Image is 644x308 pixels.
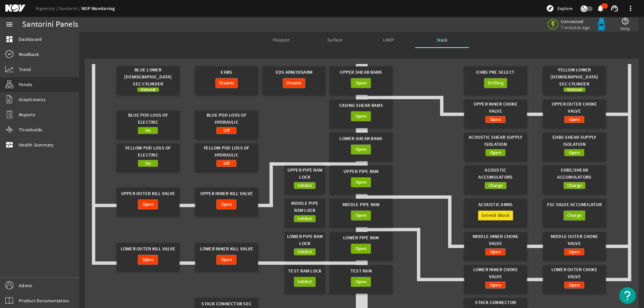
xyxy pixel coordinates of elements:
div: Yellow Pod Loss of Hydraulic [198,143,255,160]
span: Drilling [488,80,503,86]
div: Upper Inner Kill Valve [198,188,255,199]
div: Middle Pipe Ram [333,199,389,210]
span: Help [620,25,630,32]
div: Upper Pipe Ram [333,166,389,177]
div: Blue Pod Loss of Electric [120,111,176,127]
span: Open [490,149,501,156]
span: Open [143,256,154,263]
span: Open [221,256,232,263]
mat-icon: explore [546,4,554,12]
span: Open [490,282,501,289]
span: Explore [557,5,573,12]
span: Attachments [19,96,46,103]
span: Readback [19,51,39,58]
span: Extend-Block [482,212,509,219]
span: Health Summary [19,141,54,148]
div: Yellow Lower [DEMOGRAPHIC_DATA] Sec Cylinder [546,66,602,87]
span: Inhibit [298,182,312,189]
div: Lower Shear Rams [333,133,389,144]
div: Middle Pipe Ram Lock [287,199,323,215]
span: Charge [567,212,582,219]
div: Upper Inner Choke Valve [467,100,524,116]
span: Extend [567,86,582,93]
div: EHBS Shear Supply Isolation [546,133,602,149]
span: Extend [141,86,156,93]
a: Santorini [59,5,82,11]
span: On [145,160,151,167]
div: Test Ram [333,265,389,277]
span: Thresholds [19,126,43,133]
span: Open [356,80,367,86]
span: Charge [488,182,503,189]
div: Upper Pipe Ram Lock [287,166,323,182]
span: Inhibit [298,249,312,255]
span: Open [569,282,580,289]
span: Disarm [219,80,234,86]
span: Off [223,160,229,167]
span: On [145,127,151,134]
div: Acoustic Shear Supply Isolation [467,133,524,149]
div: FSC Valve Accumulator [546,199,602,210]
span: Connected [561,18,590,24]
mat-icon: help_outline [621,17,629,25]
div: Yellow Pod Loss of Electric [120,143,176,160]
span: Open [569,249,580,255]
div: Casing Shear Rams [333,100,389,111]
div: Blue Lower [DEMOGRAPHIC_DATA] Sec Cylinder [120,66,176,87]
span: Disarm [286,80,302,86]
span: Reports [19,111,35,118]
a: BOP Monitoring [82,5,115,12]
span: Dashboard [19,36,42,43]
span: Open [143,201,154,208]
div: Lower Inner Kill Valve [198,243,255,255]
mat-icon: notifications [596,4,604,12]
span: Open [356,146,367,153]
span: Open [490,116,501,123]
div: Upper Outer Choke Valve [546,100,602,116]
span: Surface [327,38,342,42]
span: Stack [437,38,447,42]
div: Middle Outer Choke Valve [546,232,602,248]
a: Rigsentry [36,5,59,11]
span: Admin [19,282,32,289]
div: Lower Inner Choke Valve [467,265,524,282]
span: Off [223,127,229,134]
span: Open [356,179,367,186]
span: Open [356,279,367,285]
div: Lower Pipe Ram Lock [287,232,323,248]
button: Open Resource Center [619,287,636,304]
span: Open [356,113,367,120]
img: Bluepod.svg [595,18,608,31]
span: Open [356,212,367,219]
span: Open [569,116,580,123]
div: EHBS [198,66,255,78]
span: Open [221,201,232,208]
div: Acoustic Accumulators [467,166,524,182]
div: EHBS Pre Select [467,66,524,78]
div: Upper Shear Rams [333,66,389,78]
button: more_vert [623,0,639,16]
div: Middle Inner Choke Valve [467,232,524,248]
span: Charge [567,182,582,189]
span: Inhibit [298,279,312,285]
span: LMRP [383,38,394,42]
span: Trend [19,66,31,73]
div: Blue Pod Loss of Hydraulic [198,111,255,127]
div: Lower Pipe Ram [333,232,389,244]
span: Inhibit [298,215,312,222]
span: 7 minutes ago [561,24,590,30]
div: Lower Outer Kill Valve [120,243,176,255]
span: Open [490,249,501,255]
mat-icon: monitor_heart [5,141,13,149]
div: Santorini Panels [22,21,78,28]
mat-icon: support_agent [610,4,619,12]
div: Lower Outer Choke Valve [546,265,602,282]
span: Open [356,245,367,252]
span: Flexjoint [273,38,290,42]
mat-icon: dashboard [5,35,13,43]
div: Test Ram Lock [287,265,323,277]
mat-icon: menu [5,20,13,28]
div: Upper Outer Kill Valve [120,188,176,199]
div: EHBS/Shear Accumulators [546,166,602,182]
div: EDS Arm/Disarm [266,66,322,78]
